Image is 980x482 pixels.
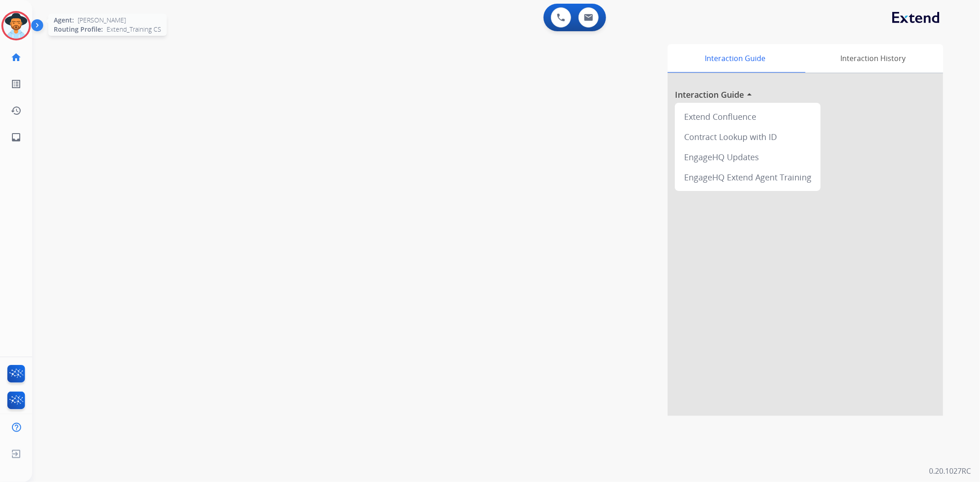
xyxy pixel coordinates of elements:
span: [PERSON_NAME] [78,16,126,25]
span: Agent: [54,16,74,25]
div: Extend Confluence [679,106,817,127]
img: avatar [3,13,29,39]
mat-icon: inbox [11,132,22,143]
p: 0.20.1027RC [929,465,971,476]
mat-icon: list_alt [11,78,22,90]
div: EngageHQ Updates [679,147,817,167]
span: Extend_Training CS [107,25,161,34]
div: Interaction Guide [668,44,803,73]
div: Interaction History [803,44,943,73]
div: EngageHQ Extend Agent Training [679,167,817,187]
mat-icon: history [11,105,22,116]
span: Routing Profile: [54,25,103,34]
div: Contract Lookup with ID [679,127,817,147]
mat-icon: home [11,52,22,63]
